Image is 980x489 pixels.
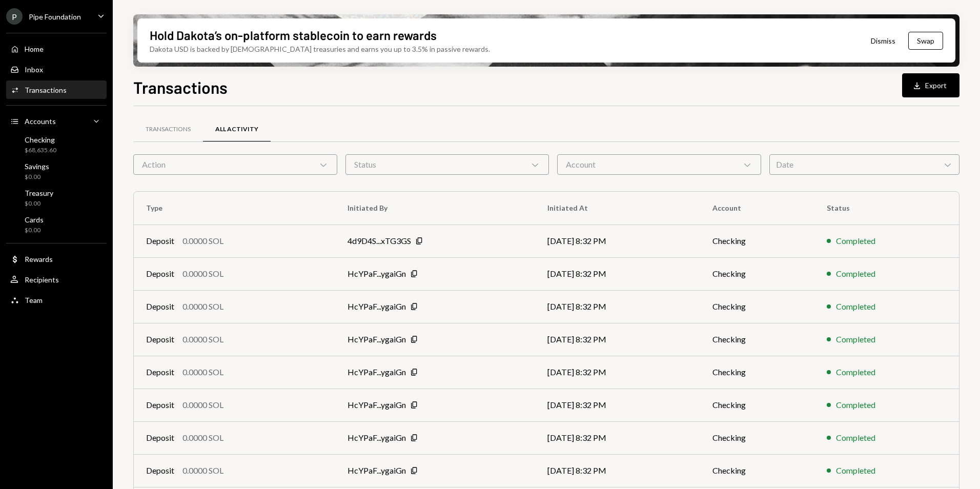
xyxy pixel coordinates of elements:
td: Checking [700,356,814,389]
td: [DATE] 8:32 PM [535,421,700,454]
div: Deposit [146,432,174,444]
div: Deposit [146,366,174,378]
div: 0.0000 SOL [182,366,223,378]
a: Savings$0.00 [6,159,107,184]
div: HcYPaF...ygaiGn [348,333,406,345]
div: Accounts [25,117,56,126]
div: Date [769,154,959,175]
th: Type [134,192,335,225]
a: Rewards [6,250,107,268]
div: HcYPaF...ygaiGn [348,399,406,411]
div: 0.0000 SOL [182,399,223,411]
div: Completed [836,366,875,378]
td: [DATE] 8:32 PM [535,454,700,487]
td: [DATE] 8:32 PM [535,389,700,421]
div: P [6,8,23,25]
th: Initiated At [535,192,700,225]
button: Dismiss [858,29,908,53]
div: 0.0000 SOL [182,464,223,477]
div: Rewards [25,255,53,263]
div: Completed [836,432,875,444]
td: Checking [700,421,814,454]
div: Completed [836,333,875,345]
div: 0.0000 SOL [182,432,223,444]
div: Pipe Foundation [29,12,81,21]
div: Account [557,154,761,175]
div: 0.0000 SOL [182,300,223,313]
div: Completed [836,235,875,247]
div: Deposit [146,464,174,477]
div: HcYPaF...ygaiGn [348,464,406,477]
div: Completed [836,300,875,313]
td: Checking [700,323,814,356]
td: Checking [700,454,814,487]
div: Recipients [25,275,59,284]
div: Team [25,296,43,304]
td: Checking [700,389,814,421]
div: Inbox [25,65,43,74]
a: All Activity [203,116,271,142]
div: Deposit [146,300,174,313]
button: Export [902,73,959,97]
div: Status [345,154,549,175]
div: 0.0000 SOL [182,235,223,247]
th: Initiated By [335,192,536,225]
div: HcYPaF...ygaiGn [348,366,406,378]
a: Transactions [6,80,107,99]
td: [DATE] 8:32 PM [535,290,700,323]
div: 0.0000 SOL [182,268,223,280]
div: Action [133,154,337,175]
a: Treasury$0.00 [6,186,107,210]
div: Completed [836,464,875,477]
div: 4d9D4S...xTG3GS [348,235,411,247]
td: Checking [700,290,814,323]
a: Home [6,39,107,58]
td: [DATE] 8:32 PM [535,323,700,356]
div: Checking [25,135,56,144]
a: Accounts [6,112,107,130]
div: HcYPaF...ygaiGn [348,268,406,280]
div: Transactions [25,86,67,94]
div: $0.00 [25,199,53,208]
div: Completed [836,268,875,280]
div: Deposit [146,333,174,345]
div: Hold Dakota’s on-platform stablecoin to earn rewards [150,27,437,44]
div: All Activity [215,125,258,134]
div: Home [25,45,44,53]
div: Deposit [146,235,174,247]
th: Status [814,192,959,225]
a: Cards$0.00 [6,212,107,237]
div: HcYPaF...ygaiGn [348,300,406,313]
td: [DATE] 8:32 PM [535,225,700,257]
td: [DATE] 8:32 PM [535,257,700,290]
a: Transactions [133,116,203,142]
div: $68,635.60 [25,146,56,155]
th: Account [700,192,814,225]
div: Completed [836,399,875,411]
div: Transactions [146,125,191,134]
div: Savings [25,162,49,171]
div: $0.00 [25,226,44,235]
td: Checking [700,257,814,290]
div: $0.00 [25,173,49,181]
h1: Transactions [133,77,228,97]
td: Checking [700,225,814,257]
a: Checking$68,635.60 [6,132,107,157]
div: Cards [25,215,44,224]
button: Swap [908,32,943,50]
a: Recipients [6,270,107,289]
div: Treasury [25,189,53,197]
a: Team [6,291,107,309]
a: Inbox [6,60,107,78]
div: Deposit [146,268,174,280]
td: [DATE] 8:32 PM [535,356,700,389]
div: HcYPaF...ygaiGn [348,432,406,444]
div: Deposit [146,399,174,411]
div: 0.0000 SOL [182,333,223,345]
div: Dakota USD is backed by [DEMOGRAPHIC_DATA] treasuries and earns you up to 3.5% in passive rewards. [150,44,490,54]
